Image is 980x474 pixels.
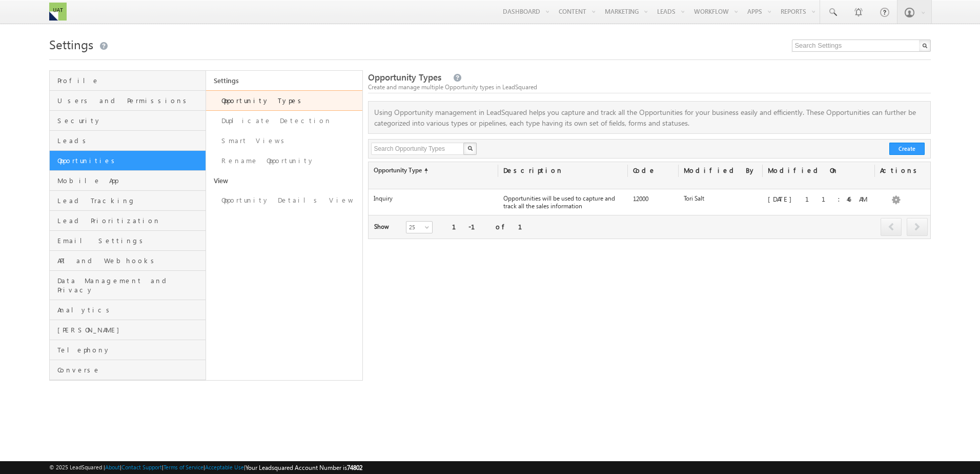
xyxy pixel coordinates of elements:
[889,143,925,155] button: Create
[206,131,362,151] a: Smart Views
[57,196,203,205] span: Lead Tracking
[628,194,679,208] div: 12000
[57,276,203,294] span: Data Management and Privacy
[406,221,433,233] a: 25
[50,320,206,340] a: [PERSON_NAME]
[368,71,441,83] span: Opportunity Types
[763,194,875,208] div: [DATE] 11:46 AM
[164,464,203,470] a: Terms of Service
[206,190,362,210] a: Opportunity Details View
[57,325,203,334] span: [PERSON_NAME]
[50,340,206,360] a: Telephony
[374,166,493,175] label: Opportunity Type
[371,143,465,155] input: Search Opportunity Types
[49,3,67,21] img: Custom Logo
[57,365,203,374] span: Converse
[205,464,244,470] a: Acceptable Use
[792,39,931,52] input: Search Settings
[684,194,704,202] label: Tori Salt
[105,464,120,470] a: About
[498,162,628,180] div: Description
[206,151,362,171] a: Rename Opportunity
[50,360,206,380] a: Converse
[406,223,434,232] span: 25
[368,83,931,92] div: Create and manage multiple Opportunity types in LeadSquared
[503,194,623,210] label: Opportunities will be used to capture and track all the sales information
[763,162,875,180] div: Modified On
[369,107,930,128] p: Using Opportunity management in LeadSquared helps you capture and track all the Opportunities for...
[57,176,203,185] span: Mobile App
[206,171,362,190] a: View
[347,464,362,471] span: 74802
[452,222,535,231] div: 1-1 of 1
[50,151,206,171] a: Opportunities
[206,90,362,111] a: Opportunity Types
[49,463,362,472] span: © 2025 LeadSquared | | | | |
[206,111,362,131] a: Duplicate Detection
[50,211,206,231] a: Lead Prioritization
[121,464,162,470] a: Contact Support
[57,116,203,125] span: Security
[57,96,203,105] span: Users and Permissions
[50,111,206,131] a: Security
[57,305,203,314] span: Analytics
[50,171,206,191] a: Mobile App
[57,76,203,85] span: Profile
[50,131,206,151] a: Leads
[57,236,203,245] span: Email Settings
[206,71,362,90] a: Settings
[50,71,206,91] a: Profile
[49,36,93,52] span: Settings
[57,136,203,145] span: Leads
[50,191,206,211] a: Lead Tracking
[57,216,203,225] span: Lead Prioritization
[50,251,206,271] a: API and Webhooks
[374,194,393,202] label: Inquiry
[246,464,362,471] span: Your Leadsquared Account Number is
[57,156,203,165] span: Opportunities
[50,231,206,251] a: Email Settings
[50,300,206,320] a: Analytics
[57,345,203,354] span: Telephony
[679,162,763,189] div: Modified By
[374,222,398,231] div: Show
[50,271,206,300] a: Data Management and Privacy
[875,162,909,180] div: Actions
[57,256,203,265] span: API and Webhooks
[50,91,206,111] a: Users and Permissions
[628,162,679,180] div: Code
[467,146,473,151] img: Search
